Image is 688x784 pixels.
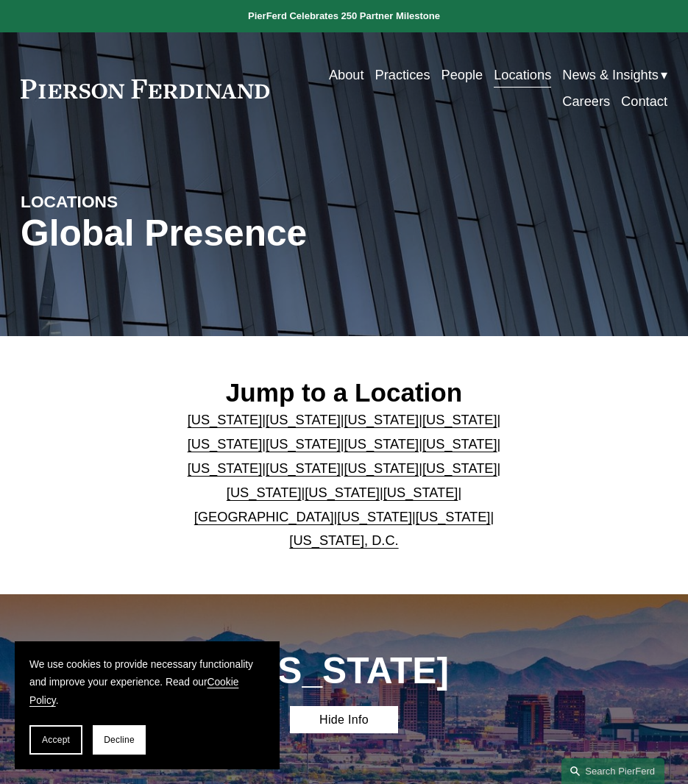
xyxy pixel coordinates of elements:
[494,62,551,88] a: Locations
[188,436,263,452] a: [US_STATE]
[289,532,398,548] a: [US_STATE], D.C.
[155,377,533,409] h2: Jump to a Location
[344,436,419,452] a: [US_STATE]
[422,412,497,427] a: [US_STATE]
[188,460,263,476] a: [US_STATE]
[209,650,478,692] h1: [US_STATE]
[422,436,497,452] a: [US_STATE]
[290,706,397,734] a: Hide Info
[621,89,667,115] a: Contact
[194,509,334,524] a: [GEOGRAPHIC_DATA]
[337,509,412,524] a: [US_STATE]
[329,62,364,88] a: About
[305,485,380,500] a: [US_STATE]
[561,758,664,784] a: Search this site
[188,412,263,427] a: [US_STATE]
[104,735,135,745] span: Decline
[562,89,610,115] a: Careers
[375,62,430,88] a: Practices
[441,62,483,88] a: People
[266,412,341,427] a: [US_STATE]
[266,436,341,452] a: [US_STATE]
[93,725,146,755] button: Decline
[227,485,302,500] a: [US_STATE]
[344,412,419,427] a: [US_STATE]
[344,460,419,476] a: [US_STATE]
[42,735,70,745] span: Accept
[422,460,497,476] a: [US_STATE]
[15,641,280,769] section: Cookie banner
[562,62,667,88] a: folder dropdown
[562,63,659,88] span: News & Insights
[21,213,452,254] h1: Global Presence
[29,725,82,755] button: Accept
[29,656,265,710] p: We use cookies to provide necessary functionality and improve your experience. Read our .
[21,191,182,213] h4: LOCATIONS
[155,408,533,553] p: | | | | | | | | | | | | | | | | | |
[266,460,341,476] a: [US_STATE]
[416,509,491,524] a: [US_STATE]
[383,485,458,500] a: [US_STATE]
